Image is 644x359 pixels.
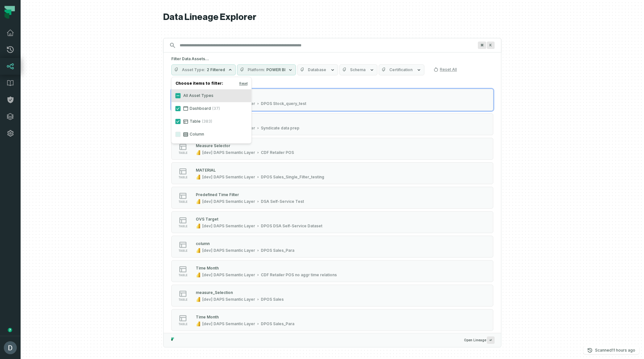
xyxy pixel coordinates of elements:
button: Schema [339,64,377,75]
h4: Choose items to filter: [172,80,251,89]
div: [dev] DAPS Semantic Layer [202,223,255,229]
div: OVS Target [196,217,218,222]
span: Certification [389,67,412,72]
div: DSA Self-Service Test [261,199,304,204]
span: Open Lineage [464,336,495,344]
div: DPOS Sales [261,297,284,302]
button: Certification [379,64,424,75]
button: Column [175,132,181,137]
span: Database [308,67,326,72]
div: [dev] DAPS Semantic Layer [202,321,255,326]
button: table[dev] DAPS Semantic LayerDPOS Sales_Para [171,236,493,258]
span: table [178,274,187,277]
span: table [178,200,187,203]
span: 2 Filtered [207,67,225,72]
button: table[dev] DAPS Semantic LayerCDF Retailer POS [171,138,493,160]
div: column [196,241,210,246]
div: [dev] DAPS Semantic Layer [202,199,255,204]
button: table[dev] DAPS Semantic LayerDPOS Sales_Para [171,309,493,331]
div: DPOS Sales_Para [261,248,294,253]
span: Schema [350,67,365,72]
button: Dashboard(37) [175,106,181,111]
button: Reset [239,81,248,86]
div: [dev] DAPS Semantic Layer [202,150,255,155]
span: table [178,151,187,155]
img: avatar of Daniel Lahyani [4,341,17,354]
relative-time: Oct 12, 2025, 11:44 AM GMT+3 [612,348,635,353]
div: [dev] DAPS Semantic Layer [202,175,255,180]
div: Syndicate data prep [261,126,299,131]
span: (383) [202,119,212,124]
button: table[dev] DAPS Semantic LayerDPOS Sales_Single_Filter_testing [171,162,493,184]
button: table[dev] DAPS Semantic LayerDPOS Sales [171,285,493,307]
label: Table [172,115,251,128]
span: table [178,176,187,179]
button: table[dev] DAPS Semantic LayerDPOS Stock_query_test [171,89,493,111]
span: Press ⌘ + K to focus the search bar [478,42,486,49]
h1: Data Lineage Explorer [163,12,501,23]
button: PlatformPOWER BI [237,64,296,75]
button: Asset Type2 Filtered [171,64,236,75]
span: table [178,298,187,301]
div: Tooltip anchor [7,327,13,333]
button: Table(383) [175,119,181,124]
label: All Asset Types [172,89,251,102]
span: Press ↵ to add a new Data Asset to the graph [487,336,495,344]
div: Suggestions [164,79,501,333]
div: MATERIAL [196,168,216,173]
span: table [178,323,187,326]
div: Time Month [196,315,219,319]
button: Reset All [431,64,459,75]
span: Platform [248,67,265,72]
div: DPOS DSA Self-Service Dataset [261,223,322,229]
p: Scanned [595,347,635,354]
div: [dev] DAPS Semantic Layer [202,297,255,302]
button: table[dev] DAPS Semantic LayerDSA Self-Service Test [171,187,493,209]
span: (37) [212,106,220,111]
span: POWER BI [266,67,285,72]
button: table[dev] DAPS Semantic LayerDPOS DSA Self-Service Dataset [171,211,493,233]
div: CDF Retailer POS no aggr time relations [261,272,337,278]
button: Database [297,64,338,75]
div: DPOS Sales_Single_Filter_testing [261,175,324,180]
div: measure_Selection [196,290,233,295]
div: Predefined Time Filter [196,192,239,197]
div: CDF Retailer POS [261,150,294,155]
button: table[dev] DAPS Semantic LayerCDF Retailer POS no aggr time relations [171,260,493,282]
button: All Asset Types [175,93,181,98]
div: Measure Selector [196,143,230,148]
div: [dev] DAPS Semantic Layer [202,272,255,278]
span: Press ⌘ + K to focus the search bar [487,42,495,49]
div: [dev] DAPS Semantic Layer [202,248,255,253]
span: table [178,225,187,228]
span: Asset Type [182,67,205,72]
span: table [178,249,187,252]
label: Dashboard [172,102,251,115]
div: Time Month [196,266,219,270]
label: Column [172,128,251,141]
button: table[dev] DAPS Semantic LayerSyndicate data prep [171,113,493,135]
h5: Filter Data Assets... [171,56,493,61]
div: DPOS Sales_Para [261,321,294,326]
button: Scanned[DATE] 11:44:12 AM [583,346,639,354]
div: DPOS Stock_query_test [261,101,306,106]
